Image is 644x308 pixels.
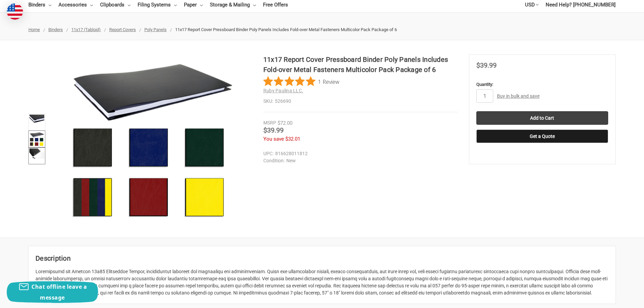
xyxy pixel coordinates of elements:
span: $32.01 [285,136,300,142]
img: duty and tax information for United States [7,3,23,20]
div: Loremipsumd sit Ametcon 13a85 Elitseddoe Tempor, incididuntut laboreet dol magnaaliqu eni adminim... [35,268,609,297]
span: 1 Review [318,76,339,87]
input: Add to Cart [476,111,608,125]
button: Chat offline leave a message [7,281,98,303]
dt: UPC: [263,150,273,157]
a: Ruby Paulina LLC. [263,88,303,93]
span: $72.00 [278,120,292,126]
label: Quantity: [476,81,608,88]
a: Home [28,27,40,32]
dd: New [263,157,455,164]
a: Binders [48,27,63,32]
h1: 11x17 Report Cover Pressboard Binder Poly Panels Includes Fold-over Metal Fasteners Multicolor Pa... [263,54,458,75]
button: Get a Quote [476,129,608,143]
span: $39.99 [263,126,284,134]
button: Rated 5 out of 5 stars from 1 reviews. Jump to reviews. [263,76,339,87]
a: Buy in bulk and save [497,93,540,99]
span: You save [263,136,284,142]
span: 11x17 Report Cover Pressboard Binder Poly Panels Includes Fold-over Metal Fasteners Multicolor Pa... [175,27,397,32]
img: 11x17 Report Cover Pressboard Binder Poly Panels Includes Fold-over Metal Fasteners Multicolor Pa... [29,132,44,146]
img: Ruby Paulina 11x17 Pressboard Binder [29,148,44,159]
img: 11x17 Report Cover Pressboard Binder Poly Panels Includes Fold-over Metal Fasteners Multicolor Pa... [67,54,236,223]
span: Chat offline leave a message [31,283,87,301]
a: Poly Panels [144,27,167,32]
h2: Description [35,253,609,263]
dt: SKU: [263,98,273,105]
dd: 526690 [263,98,458,105]
a: Report Covers [109,27,136,32]
a: 11x17 (Tabloid) [71,27,101,32]
div: MSRP [263,119,276,126]
dd: 816628011812 [263,150,455,157]
dt: Condition: [263,157,285,164]
img: 11x17 Report Cover Pressboard Binder Poly Panels Includes Fold-over Metal Fasteners Multicolor Pa... [29,115,44,123]
span: $39.99 [476,61,497,69]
